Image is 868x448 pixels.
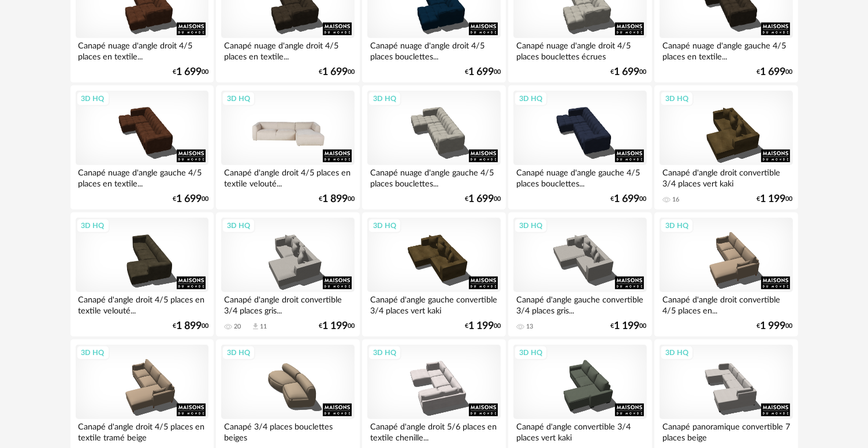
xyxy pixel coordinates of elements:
div: Canapé d'angle convertible 3/4 places vert kaki [513,419,646,442]
a: 3D HQ Canapé d'angle droit 4/5 places en textile velouté... €1 89900 [70,212,214,337]
div: Canapé nuage d'angle droit 4/5 places en textile... [221,38,354,61]
a: 3D HQ Canapé d'angle droit convertible 3/4 places vert kaki 16 €1 19900 [654,85,798,210]
span: 1 199 [468,322,494,330]
span: 1 699 [322,68,348,76]
div: Canapé d'angle droit convertible 4/5 places en... [660,292,792,315]
a: 3D HQ Canapé nuage d'angle gauche 4/5 places bouclettes... €1 69900 [508,85,651,210]
div: € 00 [611,68,647,76]
div: Canapé panoramique convertible 7 places beige [660,419,792,442]
div: € 00 [319,195,355,203]
div: 11 [260,323,267,331]
a: 3D HQ Canapé d'angle droit convertible 3/4 places gris... 20 Download icon 11 €1 19900 [216,212,359,337]
div: € 00 [611,195,647,203]
div: 3D HQ [222,345,255,360]
div: 3D HQ [222,218,255,233]
span: 1 699 [176,68,202,76]
a: 3D HQ Canapé d'angle droit 4/5 places en textile velouté... €1 89900 [216,85,359,210]
div: 3D HQ [660,218,694,233]
span: 1 699 [468,195,494,203]
div: 3D HQ [514,345,547,360]
div: € 00 [465,68,501,76]
div: Canapé 3/4 places bouclettes beiges [221,419,354,442]
div: Canapé d'angle gauche convertible 3/4 places gris... [513,292,646,315]
div: 3D HQ [76,91,110,106]
div: 3D HQ [76,218,110,233]
div: 3D HQ [514,91,547,106]
div: Canapé d'angle droit convertible 3/4 places vert kaki [660,165,792,188]
div: 3D HQ [368,91,401,106]
div: Canapé nuage d'angle droit 4/5 places en textile... [76,38,208,61]
div: Canapé d'angle droit convertible 3/4 places gris... [221,292,354,315]
div: € 00 [757,195,793,203]
div: Canapé nuage d'angle gauche 4/5 places en textile... [76,165,208,188]
div: Canapé nuage d'angle gauche 4/5 places bouclettes... [513,165,646,188]
span: 1 199 [322,322,348,330]
span: 1 699 [176,195,202,203]
div: Canapé nuage d'angle gauche 4/5 places en textile... [660,38,792,61]
div: € 00 [173,195,208,203]
div: € 00 [173,322,208,330]
a: 3D HQ Canapé d'angle droit convertible 4/5 places en... €1 99900 [654,212,798,337]
div: 3D HQ [222,91,255,106]
a: 3D HQ Canapé d'angle gauche convertible 3/4 places gris... 13 €1 19900 [508,212,651,337]
div: 3D HQ [660,91,694,106]
div: Canapé nuage d'angle droit 4/5 places bouclettes... [367,38,500,61]
div: € 00 [319,322,355,330]
div: Canapé d'angle droit 5/6 places en textile chenille... [367,419,500,442]
a: 3D HQ Canapé d'angle gauche convertible 3/4 places vert kaki €1 19900 [362,212,505,337]
span: 1 699 [614,195,640,203]
div: € 00 [465,195,501,203]
div: Canapé nuage d'angle gauche 4/5 places bouclettes... [367,165,500,188]
div: € 00 [173,68,208,76]
div: 3D HQ [76,345,110,360]
span: 1 699 [468,68,494,76]
span: 1 899 [322,195,348,203]
span: 1 999 [761,322,786,330]
div: 3D HQ [514,218,547,233]
div: € 00 [319,68,355,76]
div: 16 [672,196,679,204]
div: € 00 [465,322,501,330]
span: 1 199 [614,322,640,330]
div: Canapé d'angle gauche convertible 3/4 places vert kaki [367,292,500,315]
div: € 00 [757,322,793,330]
span: 1 699 [614,68,640,76]
span: 1 899 [176,322,202,330]
div: 20 [234,323,241,331]
div: 13 [526,323,533,331]
div: 3D HQ [368,218,401,233]
div: 3D HQ [368,345,401,360]
div: 3D HQ [660,345,694,360]
div: Canapé d'angle droit 4/5 places en textile tramé beige [76,419,208,442]
div: € 00 [611,322,647,330]
div: Canapé d'angle droit 4/5 places en textile velouté... [221,165,354,188]
span: 1 699 [761,68,786,76]
div: € 00 [757,68,793,76]
span: Download icon [251,322,260,331]
span: 1 199 [761,195,786,203]
a: 3D HQ Canapé nuage d'angle gauche 4/5 places bouclettes... €1 69900 [362,85,505,210]
a: 3D HQ Canapé nuage d'angle gauche 4/5 places en textile... €1 69900 [70,85,214,210]
div: Canapé d'angle droit 4/5 places en textile velouté... [76,292,208,315]
div: Canapé nuage d'angle droit 4/5 places bouclettes écrues [513,38,646,61]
